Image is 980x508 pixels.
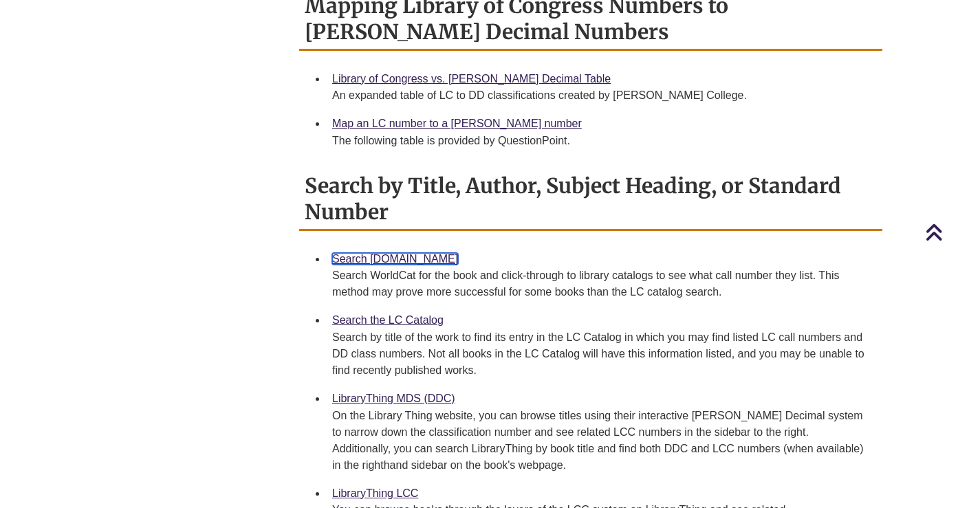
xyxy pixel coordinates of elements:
a: Library of Congress vs. [PERSON_NAME] Decimal Table [332,73,611,85]
h2: Search by Title, Author, Subject Heading, or Standard Number [299,168,882,231]
a: LibraryThing LCC [332,487,418,499]
div: Search by title of the work to find its entry in the LC Catalog in which you may find listed LC c... [332,329,871,379]
div: Search WorldCat for the book and click-through to library catalogs to see what call number they l... [332,267,871,300]
div: On the Library Thing website, you can browse titles using their interactive [PERSON_NAME] Decimal... [332,408,871,474]
div: The following table is provided by QuestionPoint. [332,133,871,149]
a: LibraryThing MDS (DDC) [332,393,455,404]
a: Search [DOMAIN_NAME] [332,253,458,265]
a: Map an LC number to a [PERSON_NAME] number [332,118,582,129]
div: An expanded table of LC to DD classifications created by [PERSON_NAME] College. [332,87,871,104]
a: Search the LC Catalog [332,314,444,326]
a: Back to Top [925,223,977,241]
